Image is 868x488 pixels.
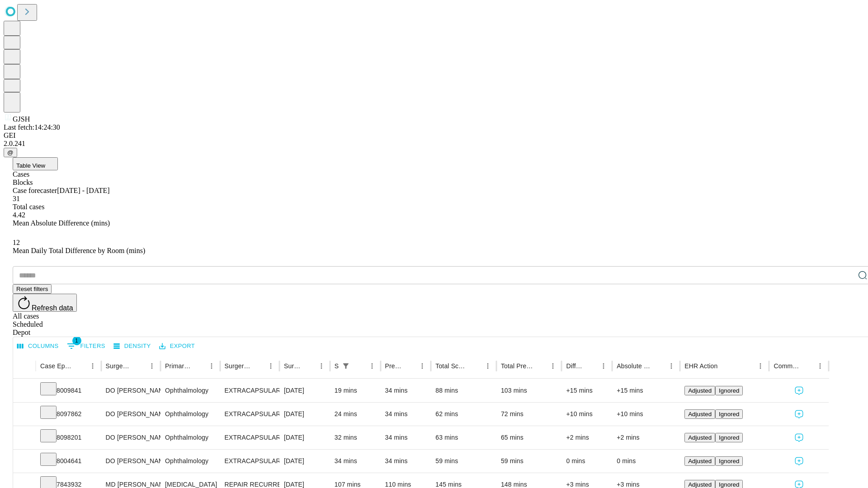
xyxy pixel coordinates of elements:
[652,360,665,372] button: Sort
[86,360,99,372] button: Menu
[111,339,153,353] button: Density
[547,360,559,372] button: Menu
[366,360,378,372] button: Menu
[719,481,739,488] span: Ignored
[385,362,403,370] div: Predicted In Room Duration
[72,336,81,345] span: 1
[252,360,264,372] button: Sort
[13,187,57,194] span: Case forecaster
[617,362,651,370] div: Absolute Difference
[385,379,427,402] div: 34 mins
[13,239,20,246] span: 12
[435,403,492,426] div: 62 mins
[335,426,376,449] div: 32 mins
[688,458,712,465] span: Adjusted
[617,379,675,402] div: +15 mins
[106,403,156,426] div: DO [PERSON_NAME]
[534,360,547,372] button: Sort
[205,360,218,372] button: Menu
[617,450,675,473] div: 0 mins
[225,379,275,402] div: EXTRACAPSULAR CATARACT REMOVAL WITH [MEDICAL_DATA]
[302,360,315,372] button: Sort
[719,387,739,394] span: Ignored
[57,187,109,194] span: [DATE] - [DATE]
[688,387,712,394] span: Adjusted
[340,360,352,372] button: Show filters
[15,339,61,353] button: Select columns
[688,481,712,488] span: Adjusted
[4,131,864,140] div: GEI
[264,360,277,372] button: Menu
[165,362,191,370] div: Primary Service
[13,195,20,202] span: 31
[684,433,715,442] button: Adjusted
[566,426,608,449] div: +2 mins
[719,411,739,418] span: Ignored
[566,379,608,402] div: +15 mins
[501,362,533,370] div: Total Predicted Duration
[566,450,608,473] div: 0 mins
[284,403,325,426] div: [DATE]
[18,407,31,422] button: Expand
[501,379,557,402] div: 103 mins
[501,450,557,473] div: 59 mins
[13,211,25,219] span: 4.42
[566,403,608,426] div: +10 mins
[435,426,492,449] div: 63 mins
[165,403,215,426] div: Ophthalmology
[715,409,743,419] button: Ignored
[403,360,416,372] button: Sort
[7,149,14,156] span: @
[688,434,712,441] span: Adjusted
[435,362,468,370] div: Total Scheduled Duration
[718,360,731,372] button: Sort
[684,386,715,395] button: Adjusted
[106,450,156,473] div: DO [PERSON_NAME]
[157,339,197,353] button: Export
[4,148,17,157] button: @
[13,284,52,294] button: Reset filters
[435,450,492,473] div: 59 mins
[501,426,557,449] div: 65 mins
[774,362,800,370] div: Comments
[225,362,251,370] div: Surgery Name
[4,140,864,148] div: 2.0.241
[688,411,712,418] span: Adjusted
[40,426,97,449] div: 8098201
[146,360,158,372] button: Menu
[284,362,302,370] div: Surgery Date
[385,426,427,449] div: 34 mins
[165,379,215,402] div: Ophthalmology
[40,379,97,402] div: 8009841
[13,115,30,123] span: GJSH
[501,403,557,426] div: 72 mins
[719,458,739,465] span: Ignored
[315,360,328,372] button: Menu
[13,219,110,227] span: Mean Absolute Difference (mins)
[40,362,73,370] div: Case Epic Id
[18,430,31,446] button: Expand
[16,286,48,292] span: Reset filters
[684,362,717,370] div: EHR Action
[18,454,31,469] button: Expand
[684,409,715,419] button: Adjusted
[13,294,77,312] button: Refresh data
[106,426,156,449] div: DO [PERSON_NAME]
[385,403,427,426] div: 34 mins
[65,339,108,353] button: Show filters
[225,403,275,426] div: EXTRACAPSULAR CATARACT REMOVAL WITH [MEDICAL_DATA]
[106,362,132,370] div: Surgeon Name
[284,450,325,473] div: [DATE]
[719,434,739,441] span: Ignored
[684,456,715,466] button: Adjusted
[335,403,376,426] div: 24 mins
[335,450,376,473] div: 34 mins
[715,456,743,466] button: Ignored
[74,360,86,372] button: Sort
[665,360,678,372] button: Menu
[416,360,429,372] button: Menu
[340,360,352,372] div: 1 active filter
[193,360,205,372] button: Sort
[13,247,145,254] span: Mean Daily Total Difference by Room (mins)
[585,360,597,372] button: Sort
